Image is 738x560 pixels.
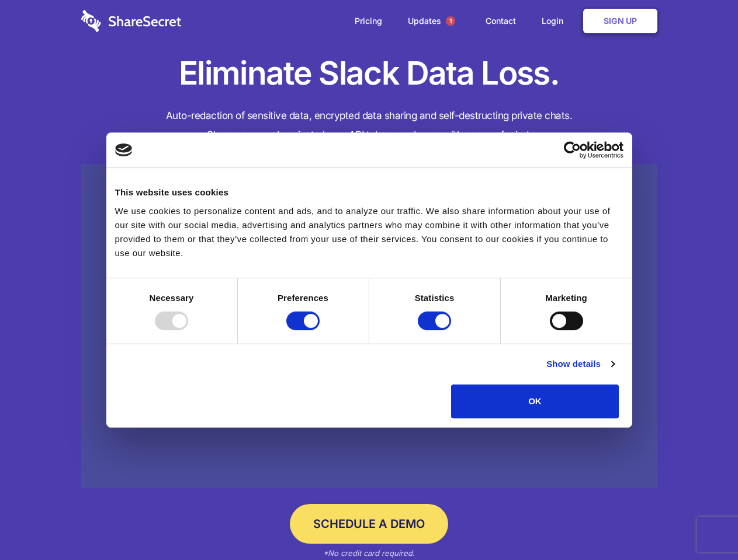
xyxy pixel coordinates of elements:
a: Show details [546,357,614,371]
strong: Marketing [545,293,587,303]
span: 1 [446,16,455,26]
a: Schedule a Demo [290,504,448,544]
strong: Statistics [415,293,455,303]
div: We use cookies to personalize content and ads, and to analyze our traffic. We also share informat... [115,204,623,260]
a: Wistia video thumbnail [81,164,657,488]
em: *No credit card required. [323,548,415,558]
a: Usercentrics Cookiebot - opens in a new window [521,141,623,159]
div: This website uses cookies [115,185,623,199]
strong: Preferences [278,293,328,303]
img: logo-wordmark-white-trans-d4663122ce5f474addd5e946df7df03e33cb6a1c49d2221995e7729f52c070b2.svg [81,10,181,32]
strong: Necessary [150,293,194,303]
a: Pricing [343,3,394,39]
a: Sign Up [583,9,657,33]
h4: Auto-redaction of sensitive data, encrypted data sharing and self-destructing private chats. Shar... [81,106,657,145]
button: OK [451,384,619,418]
a: Contact [474,3,528,39]
img: logo [115,143,133,156]
a: Login [530,3,581,39]
h1: Eliminate Slack Data Loss. [81,52,657,94]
